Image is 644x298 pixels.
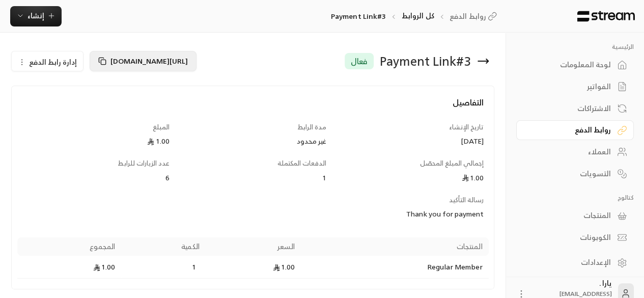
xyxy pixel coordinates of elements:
[179,173,326,183] div: 1
[516,253,634,273] a: الإعدادات
[27,9,44,22] span: إنشاء
[189,262,200,272] span: 1
[516,55,634,75] a: لوحة المعلومات
[449,121,484,133] span: تاريخ الإنشاء
[297,121,326,133] span: مدة الرابط
[22,173,169,183] div: 6
[516,164,634,183] a: التسويات
[277,157,326,169] span: الدفعات المكتملة
[10,6,62,26] button: إنشاء
[516,142,634,162] a: العملاء
[121,237,206,256] th: الكمية
[22,96,484,119] h4: التفاصيل
[529,147,611,157] div: العملاء
[140,209,484,219] div: Thank you for payment
[206,256,301,279] td: 1.00
[331,11,500,21] nav: breadcrumb
[17,237,122,256] th: المجموع
[90,51,197,71] button: [URL][DOMAIN_NAME]
[420,157,484,169] span: إجمالي المبلغ المحصّل
[351,55,368,67] span: فعال
[206,237,301,256] th: السعر
[529,232,611,242] div: الكوبونات
[22,136,169,146] div: 1.00
[516,43,634,51] p: الرئيسية
[576,11,636,22] img: Logo
[301,237,488,256] th: المنتجات
[110,55,188,67] span: [URL][DOMAIN_NAME]
[17,237,489,279] table: Products
[516,194,634,202] p: كتالوج
[516,98,634,118] a: الاشتراكات
[401,9,434,22] a: كل الروابط
[337,173,484,183] div: 1.00
[516,120,634,140] a: روابط الدفع
[449,194,484,206] span: رسالة التأكيد
[516,228,634,248] a: الكوبونات
[337,136,484,146] div: [DATE]
[529,60,611,70] div: لوحة المعلومات
[331,11,386,21] p: Payment Link#3
[529,125,611,135] div: روابط الدفع
[301,256,488,279] td: Regular Member
[516,206,634,226] a: المنتجات
[179,136,326,146] div: غير محدود
[516,77,634,97] a: الفواتير
[29,56,77,68] span: إدارة رابط الدفع
[380,53,471,69] div: Payment Link#3
[529,82,611,92] div: الفواتير
[152,121,169,133] span: المبلغ
[529,257,611,267] div: الإعدادات
[450,11,500,21] a: روابط الدفع
[17,256,122,279] td: 1.00
[529,210,611,221] div: المنتجات
[529,103,611,114] div: الاشتراكات
[118,157,169,169] span: عدد الزيارات للرابط
[529,169,611,179] div: التسويات
[12,51,83,72] button: إدارة رابط الدفع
